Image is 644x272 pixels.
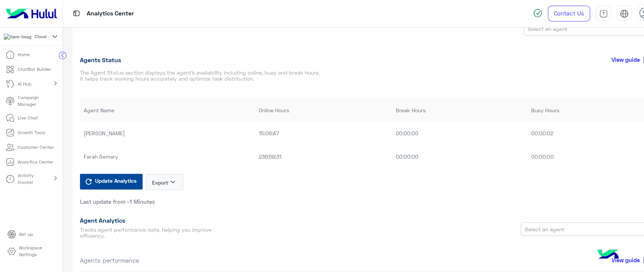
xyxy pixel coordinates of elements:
[3,6,60,21] img: Logo
[80,99,255,122] th: Agent Name
[18,172,40,186] p: Activity tracker
[72,9,81,18] img: tab
[80,145,255,168] td: Farah Semary
[18,51,30,58] p: Home
[93,176,138,186] span: Update Analytics
[392,122,527,145] td: 00:00:00
[80,256,139,265] span: Agents performance
[18,115,38,121] p: Live Chat
[2,242,61,261] a: Workspace Settings
[18,81,31,87] p: AI Hub
[80,227,215,239] h5: Tracks agent performance data, helping you improve efficiency.
[620,9,629,18] img: tab
[19,244,55,258] p: Workspace Settings
[18,159,53,165] p: Analytics Center
[146,174,183,190] button: Exportkeyboard_arrow_down
[392,145,527,168] td: 00:00:00
[2,227,39,242] a: Set up
[18,129,45,136] p: Growth Tools
[596,6,611,21] a: tab
[4,34,31,40] img: 317874714732967
[80,217,215,224] h1: Agent Analytics
[533,9,542,18] img: spinner
[80,174,143,189] button: Update Analytics
[18,66,51,73] p: ChatBot Builder
[595,242,621,268] img: hulul-logo.png
[18,94,57,108] p: Campaign Manager
[611,55,639,64] span: View guide
[51,79,60,88] mat-icon: chevron_right
[548,6,590,21] a: Contact Us
[255,99,392,122] th: Online Hours
[19,231,33,238] p: Set up
[18,144,54,151] p: Customer Center
[87,9,134,19] p: Analytics Center
[255,122,392,145] td: 15:06:47
[392,99,527,122] th: Break Hours
[80,122,255,145] td: [PERSON_NAME]
[80,198,155,205] span: Last update from -1 Minutes
[599,9,608,18] img: tab
[168,177,177,186] i: keyboard_arrow_down
[255,145,392,168] td: 236:59:31
[611,256,639,264] span: View guide
[80,56,121,64] h1: Agents Status
[34,33,46,40] span: Cloud
[51,174,60,183] mat-icon: chevron_right
[80,70,320,82] h5: The Agent Status section displays the agent’s availability including online, busy and break hours...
